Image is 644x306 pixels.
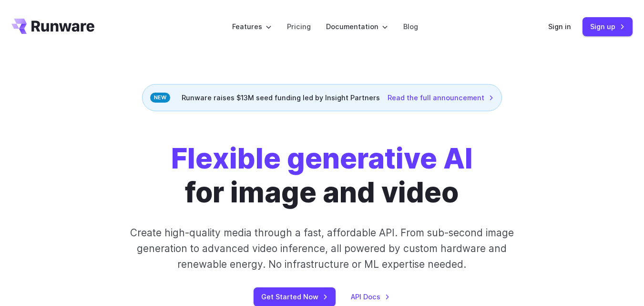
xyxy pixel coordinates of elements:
strong: Flexible generative AI [171,141,473,175]
a: API Docs [351,291,390,302]
a: Get Started Now [254,287,336,306]
a: Blog [403,21,418,32]
a: Pricing [287,21,311,32]
p: Create high-quality media through a fast, affordable API. From sub-second image generation to adv... [123,225,521,273]
a: Sign in [548,21,571,32]
label: Documentation [326,21,388,32]
label: Features [232,21,272,32]
h1: for image and video [171,142,473,210]
a: Read the full announcement [388,92,494,103]
a: Go to / [11,19,94,34]
div: Runware raises $13M seed funding led by Insight Partners [142,84,502,111]
a: Sign up [583,17,633,36]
